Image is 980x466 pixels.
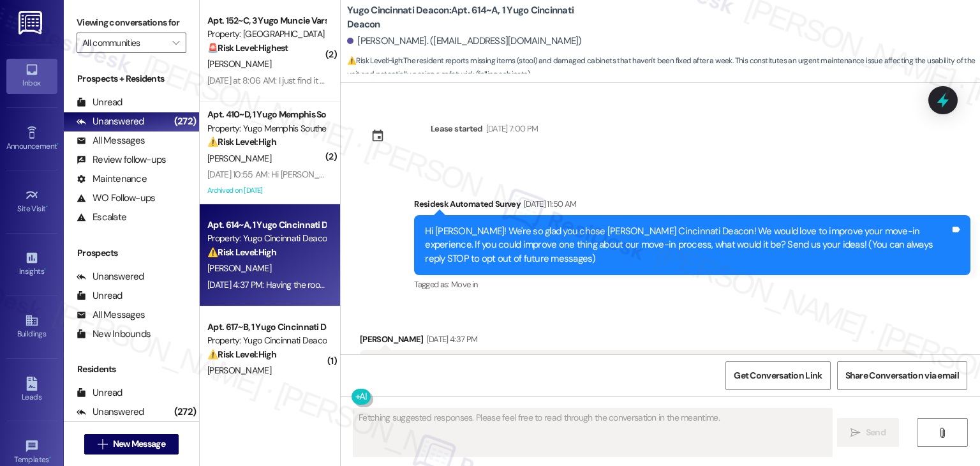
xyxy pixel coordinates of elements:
[6,373,57,407] a: Leads
[64,72,199,86] div: Prospects + Residents
[207,169,773,180] div: [DATE] 10:55 AM: Hi [PERSON_NAME], the leasing office hasn't emailed back to me anything. Please ...
[207,320,325,334] div: Apt. 617~B, 1 Yugo Cincinnati Deacon
[207,218,325,232] div: Apt. 614~A, 1 Yugo Cincinnati Deacon
[46,202,48,211] span: •
[82,33,166,53] input: All communities
[77,405,144,419] div: Unanswered
[77,270,144,283] div: Unanswered
[64,246,199,260] div: Prospects
[77,386,122,400] div: Unread
[425,225,950,266] div: Hi [PERSON_NAME]! We're so glad you chose [PERSON_NAME] Cincinnati Deacon! We would love to impro...
[451,279,477,290] span: Move in
[347,54,980,82] span: : The resident reports missing items (stool) and damaged cabinets that haven't been fixed after a...
[347,34,582,48] div: [PERSON_NAME]. ([EMAIL_ADDRESS][DOMAIN_NAME])
[49,453,51,462] span: •
[77,192,155,205] div: WO Follow-ups
[207,14,325,27] div: Apt. 152~C, 3 Yugo Muncie Varsity House
[77,13,186,33] label: Viewing conversations for
[347,4,602,31] b: Yugo Cincinnati Deacon: Apt. 614~A, 1 Yugo Cincinnati Deacon
[850,428,860,438] i: 
[207,246,276,258] strong: ⚠️ Risk Level: High
[77,327,151,341] div: New Inbounds
[207,136,276,147] strong: ⚠️ Risk Level: High
[207,365,271,376] span: [PERSON_NAME]
[84,434,179,455] button: New Message
[77,211,126,224] div: Escalate
[64,363,199,376] div: Residents
[353,409,831,456] textarea: Fetching suggested responses. Please feel free to read through the conversation in the meantime.
[937,428,947,438] i: 
[19,11,45,34] img: ResiDesk Logo
[6,310,57,344] a: Buildings
[207,232,325,245] div: Property: Yugo Cincinnati Deacon
[6,184,57,219] a: Site Visit •
[77,153,166,167] div: Review follow-ups
[866,426,886,439] span: Send
[845,369,959,382] span: Share Conversation via email
[206,183,327,199] div: Archived on [DATE]
[483,122,538,135] div: [DATE] 7:00 PM
[207,108,325,121] div: Apt. 410~D, 1 Yugo Memphis Southern
[57,140,59,149] span: •
[172,38,179,48] i: 
[44,265,46,274] span: •
[207,349,276,360] strong: ⚠️ Risk Level: High
[77,134,145,147] div: All Messages
[77,96,122,109] div: Unread
[207,58,271,70] span: [PERSON_NAME]
[207,262,271,274] span: [PERSON_NAME]
[837,361,967,390] button: Share Conversation via email
[414,275,970,294] div: Tagged as:
[77,289,122,303] div: Unread
[207,153,271,164] span: [PERSON_NAME]
[837,418,899,447] button: Send
[347,56,402,66] strong: ⚠️ Risk Level: High
[171,402,199,422] div: (272)
[77,115,144,128] div: Unanswered
[521,197,576,211] div: [DATE] 11:50 AM
[6,247,57,282] a: Insights •
[424,333,478,346] div: [DATE] 4:37 PM
[725,361,830,390] button: Get Conversation Link
[98,439,107,449] i: 
[6,59,57,93] a: Inbox
[207,334,325,347] div: Property: Yugo Cincinnati Deacon
[77,172,147,186] div: Maintenance
[77,308,145,322] div: All Messages
[414,197,970,215] div: Residesk Automated Survey
[207,122,325,135] div: Property: Yugo Memphis Southern
[207,42,288,54] strong: 🚨 Risk Level: Highest
[360,333,916,350] div: [PERSON_NAME]
[431,122,483,135] div: Lease started
[113,437,165,451] span: New Message
[171,112,199,132] div: (272)
[734,369,822,382] span: Get Conversation Link
[207,27,325,41] div: Property: [GEOGRAPHIC_DATA]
